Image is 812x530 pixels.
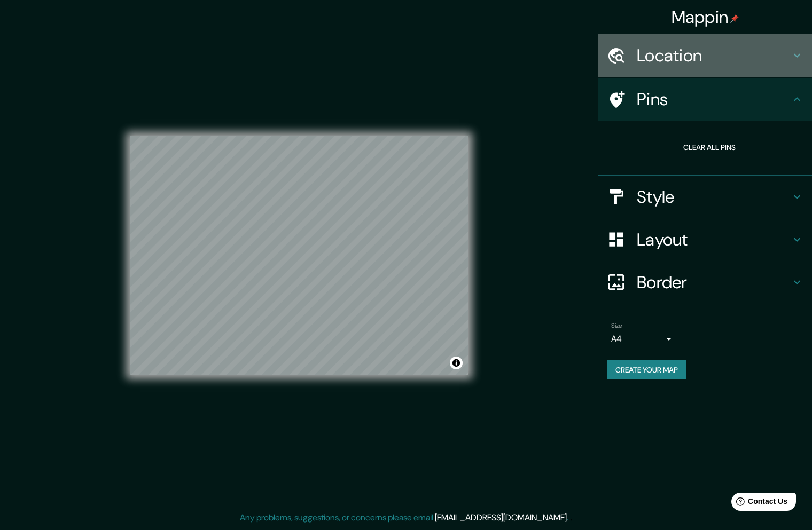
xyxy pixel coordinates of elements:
[435,512,567,523] a: [EMAIL_ADDRESS][DOMAIN_NAME]
[637,89,791,110] h4: Pins
[637,186,791,208] h4: Style
[607,360,686,380] button: Create your map
[637,272,791,293] h4: Border
[672,6,739,28] h4: Mappin
[717,488,800,518] iframe: Help widget launcher
[598,261,812,304] div: Border
[598,78,812,121] div: Pins
[568,511,570,524] div: .
[598,34,812,77] div: Location
[637,45,791,66] h4: Location
[637,229,791,250] h4: Layout
[450,357,463,369] button: Toggle attribution
[730,14,739,23] img: pin-icon.png
[598,176,812,218] div: Style
[570,511,572,524] div: .
[675,138,744,157] button: Clear all pins
[130,136,468,375] canvas: Map
[611,330,675,347] div: A4
[611,321,622,330] label: Size
[240,511,568,524] p: Any problems, suggestions, or concerns please email .
[598,218,812,261] div: Layout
